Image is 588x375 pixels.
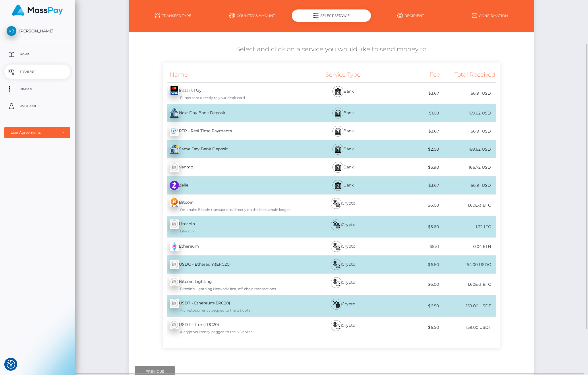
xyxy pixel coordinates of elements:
[7,360,15,369] button: Consent Preferences
[334,128,341,135] img: bank.svg
[333,243,340,250] img: bitcoin.svg
[385,161,440,174] div: $3.90
[163,257,301,273] div: USDC - Ethereum(ERC20)
[440,87,496,100] div: 166.91 USD
[170,95,301,100] div: Funds sent directly to your debit card
[440,321,496,334] div: 159.00 USDT
[11,130,58,135] div: User Agreements
[7,360,15,369] img: Revisit consent button
[163,105,301,121] div: Next Day Bank Deposit
[170,299,179,308] img: wMhJQYtZFAryAAAAABJRU5ErkJggg==
[170,277,179,286] img: wMhJQYtZFAryAAAAABJRU5ErkJggg==
[334,164,341,171] img: bank.svg
[371,11,450,21] a: Recipient
[4,127,70,138] button: User Agreements
[385,220,440,233] div: $5.60
[170,86,179,95] img: QwWugUCNyICDhMjofT14yaqUfddCM6mkz1jyhlzQJMfnoYLnQKBG4sBBx5acn+Idg5zKpHvf4PMFFwNoJ2cDAAAAAASUVORK5...
[133,11,212,21] a: Transfer Type
[170,320,179,329] img: wMhJQYtZFAryAAAAABJRU5ErkJggg==
[212,11,292,21] a: Country & Amount
[385,258,440,271] div: $6.50
[170,242,179,251] img: z+HV+S+XklAdAAAAABJRU5ErkJggg==
[440,300,496,312] div: 159.00 USDT
[385,240,440,253] div: $5.51
[301,216,385,237] div: Crypto
[440,179,496,192] div: 166.91 USD
[163,159,301,175] div: Venmo
[163,123,301,139] div: RTP - Real Time Payments
[301,140,385,158] div: Bank
[301,104,385,122] div: Bank
[301,256,385,273] div: Crypto
[333,301,340,308] img: bitcoin.svg
[170,108,179,118] img: 8MxdlsaCuGbAAAAAElFTkSuQmCC
[163,274,301,295] div: Bitcoin Lighting
[170,308,301,313] div: A cryptocurrency pegged to the US dollar
[301,67,385,82] div: Service Type
[163,195,301,216] div: Bitcoin
[133,45,529,54] h5: Select and click on a service you would like to send money to
[440,107,496,120] div: 169.62 USD
[301,176,385,194] div: Bank
[163,216,301,237] div: Litecoin
[440,199,496,212] div: 1.60E-3 BTC
[385,300,440,312] div: $6.50
[385,143,440,156] div: $2.00
[170,127,179,136] img: wcGC+PCrrIMMAAAAABJRU5ErkJggg==
[301,295,385,316] div: Crypto
[170,219,179,229] img: wMhJQYtZFAryAAAAABJRU5ErkJggg==
[12,5,63,16] img: MassPay
[170,207,301,212] div: On-chain: Bitcoin transactions directly on the blockchain ledger
[334,182,341,189] img: bank.svg
[163,83,301,104] div: Instant Pay
[170,163,179,172] img: wMhJQYtZFAryAAAAABJRU5ErkJggg==
[333,261,340,268] img: bitcoin.svg
[4,99,70,113] a: User Profile
[440,240,496,253] div: 0.04 ETH
[385,107,440,120] div: $1.00
[7,67,68,76] p: Transfer
[334,88,341,95] img: bank.svg
[334,146,341,153] img: bank.svg
[163,295,301,316] div: USDT - Ethereum(ERC20)
[7,50,68,59] p: Home
[385,125,440,138] div: $3.67
[170,260,179,269] img: wMhJQYtZFAryAAAAABJRU5ErkJggg==
[301,83,385,104] div: Bank
[333,279,340,286] img: bitcoin.svg
[163,317,301,338] div: USDT - Tron(TRC20)
[163,67,301,82] div: Name
[163,141,301,157] div: Same Day Bank Deposit
[385,67,440,82] div: Fee
[334,110,341,116] img: bank.svg
[301,238,385,255] div: Crypto
[163,177,301,193] div: Zelle
[440,161,496,174] div: 166.72 USD
[170,329,301,335] div: A cryptocurrency pegged to the US dollar
[301,158,385,176] div: Bank
[385,278,440,291] div: $6.00
[333,200,340,207] img: bitcoin.svg
[170,145,179,154] img: uObGLS8Ltq9ceZQwppFW9RMbi2NbuedY4gAAAABJRU5ErkJggg==
[385,179,440,192] div: $3.67
[292,9,371,22] div: Select Service
[7,85,68,93] p: History
[170,286,301,292] div: Bitcoin's Lightning Network: fast, off-chain transactions
[163,238,301,254] div: Ethereum
[4,47,70,62] a: Home
[301,317,385,338] div: Crypto
[385,199,440,212] div: $6.00
[450,11,529,21] a: Confirmation
[333,221,340,228] img: bitcoin.svg
[385,87,440,100] div: $3.67
[4,65,70,79] a: Transfer
[170,181,179,190] img: y1DrmoQXrBxAAAAAElFTkSuQmCC
[440,125,496,138] div: 166.91 USD
[4,28,70,34] span: [PERSON_NAME]
[301,195,385,216] div: Crypto
[385,321,440,334] div: $6.50
[301,274,385,295] div: Crypto
[333,322,340,329] img: bitcoin.svg
[440,143,496,156] div: 168.62 USD
[301,122,385,140] div: Bank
